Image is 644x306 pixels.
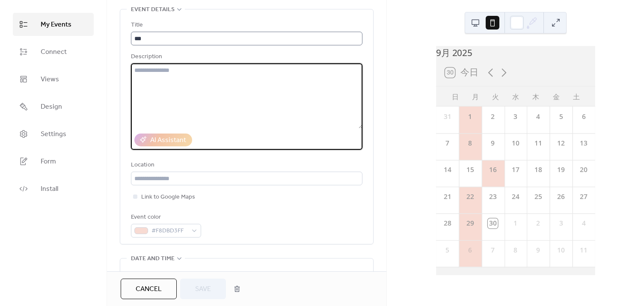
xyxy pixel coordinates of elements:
[556,165,566,175] div: 19
[465,112,475,122] div: 1
[13,150,94,173] a: Form
[556,218,566,228] div: 3
[41,184,58,194] span: Install
[131,20,361,30] div: Title
[566,86,586,107] div: 土
[131,254,175,264] span: Date and time
[121,279,177,299] button: Cancel
[41,47,67,57] span: Connect
[465,218,475,228] div: 29
[488,245,498,255] div: 7
[488,192,498,202] div: 23
[251,269,278,279] div: End date
[556,138,566,148] div: 12
[442,165,452,175] div: 14
[131,269,161,279] div: Start date
[533,192,543,202] div: 25
[533,138,543,148] div: 11
[41,157,56,167] span: Form
[533,165,543,175] div: 18
[442,138,452,148] div: 7
[136,284,162,294] span: Cancel
[141,192,195,202] span: Link to Google Maps
[13,68,94,91] a: Views
[556,192,566,202] div: 26
[131,212,199,223] div: Event color
[13,95,94,118] a: Design
[131,52,361,62] div: Description
[41,74,59,85] span: Views
[41,129,66,140] span: Settings
[579,138,588,148] div: 13
[510,138,520,148] div: 10
[533,245,543,255] div: 9
[579,218,588,228] div: 4
[436,46,595,59] div: 9月 2025
[131,160,361,170] div: Location
[465,86,485,107] div: 月
[510,192,520,202] div: 24
[510,218,520,228] div: 1
[510,245,520,255] div: 8
[442,218,452,228] div: 28
[510,112,520,122] div: 3
[579,192,588,202] div: 27
[556,112,566,122] div: 5
[13,40,94,63] a: Connect
[442,112,452,122] div: 31
[546,86,566,107] div: 金
[505,86,525,107] div: 水
[445,86,465,107] div: 日
[442,245,452,255] div: 5
[41,20,71,30] span: My Events
[465,245,475,255] div: 6
[465,165,475,175] div: 15
[525,86,546,107] div: 木
[131,5,175,15] span: Event details
[579,112,588,122] div: 6
[533,112,543,122] div: 4
[533,218,543,228] div: 2
[488,165,498,175] div: 16
[488,218,498,228] div: 30
[579,245,588,255] div: 11
[488,138,498,148] div: 9
[488,112,498,122] div: 2
[41,102,62,112] span: Design
[465,138,475,148] div: 8
[151,226,187,236] span: #F8DBD3FF
[579,165,588,175] div: 20
[485,86,505,107] div: 火
[13,13,94,36] a: My Events
[556,245,566,255] div: 10
[465,192,475,202] div: 22
[13,177,94,200] a: Install
[442,192,452,202] div: 21
[13,122,94,146] a: Settings
[510,165,520,175] div: 17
